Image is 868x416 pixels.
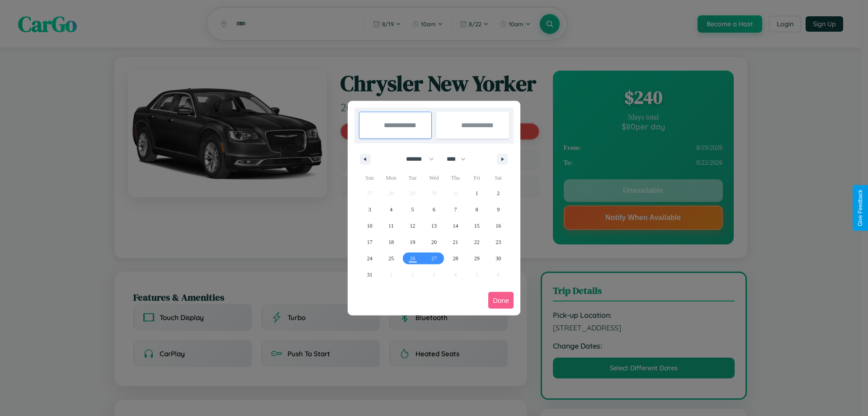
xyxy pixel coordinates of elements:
[380,250,401,267] button: 25
[488,250,509,267] button: 30
[359,250,380,267] button: 24
[368,201,371,218] span: 3
[402,218,423,234] button: 12
[488,201,509,218] button: 9
[367,267,373,283] span: 31
[474,250,480,267] span: 29
[495,250,501,267] span: 30
[445,234,466,250] button: 21
[411,201,414,218] span: 5
[466,234,487,250] button: 22
[495,218,501,234] span: 16
[359,218,380,234] button: 10
[445,218,466,234] button: 14
[367,218,373,234] span: 10
[488,234,509,250] button: 23
[476,201,478,218] span: 8
[488,171,509,185] span: Sat
[488,185,509,201] button: 2
[453,250,458,267] span: 28
[497,201,500,218] span: 9
[423,201,444,218] button: 6
[466,185,487,201] button: 1
[380,234,401,250] button: 18
[388,218,394,234] span: 11
[390,201,392,218] span: 4
[380,201,401,218] button: 4
[474,218,480,234] span: 15
[431,218,437,234] span: 13
[497,185,500,201] span: 2
[367,250,373,267] span: 24
[454,201,457,218] span: 7
[423,250,444,267] button: 27
[431,234,437,250] span: 20
[359,267,380,283] button: 31
[423,218,444,234] button: 13
[410,250,415,267] span: 26
[857,190,863,226] div: Give Feedback
[474,234,480,250] span: 22
[431,250,437,267] span: 27
[410,218,415,234] span: 12
[495,234,501,250] span: 23
[476,185,478,201] span: 1
[423,171,444,185] span: Wed
[423,234,444,250] button: 20
[380,171,401,185] span: Mon
[402,250,423,267] button: 26
[380,218,401,234] button: 11
[445,250,466,267] button: 28
[410,234,415,250] span: 19
[466,250,487,267] button: 29
[445,201,466,218] button: 7
[466,201,487,218] button: 8
[359,201,380,218] button: 3
[388,250,394,267] span: 25
[433,201,435,218] span: 6
[402,201,423,218] button: 5
[402,171,423,185] span: Tue
[466,218,487,234] button: 15
[466,171,487,185] span: Fri
[488,218,509,234] button: 16
[453,218,458,234] span: 14
[402,234,423,250] button: 19
[453,234,458,250] span: 21
[488,292,514,309] button: Done
[367,234,373,250] span: 17
[445,171,466,185] span: Thu
[388,234,394,250] span: 18
[359,234,380,250] button: 17
[359,171,380,185] span: Sun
